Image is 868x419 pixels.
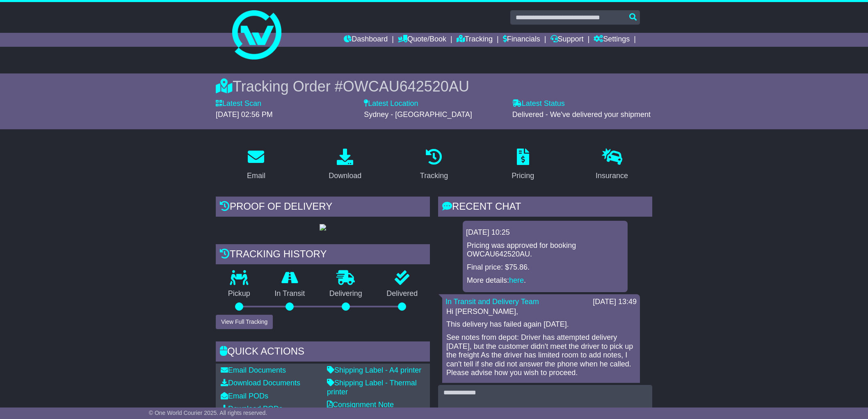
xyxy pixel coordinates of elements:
[343,78,469,95] span: OWCAU642520AU
[320,224,326,231] img: GetPodImage
[438,197,652,219] div: RECENT CHAT
[216,315,273,329] button: View Full Tracking
[221,366,286,374] a: Email Documents
[457,33,493,47] a: Tracking
[596,170,628,181] div: Insurance
[364,99,418,108] label: Latest Location
[344,33,388,47] a: Dashboard
[242,146,271,184] a: Email
[221,379,300,387] a: Download Documents
[263,289,318,298] p: In Transit
[364,110,472,119] span: Sydney - [GEOGRAPHIC_DATA]
[149,410,267,416] span: © One World Courier 2025. All rights reserved.
[445,298,539,306] a: In Transit and Delivery Team
[216,78,652,95] div: Tracking Order #
[446,333,636,378] p: See notes from depot: Driver has attempted delivery [DATE], but the customer didn't meet the driv...
[509,276,524,284] a: here
[375,289,430,298] p: Delivered
[512,110,651,119] span: Delivered - We've delivered your shipment
[446,320,636,329] p: This delivery has failed again [DATE].
[550,33,584,47] a: Support
[467,241,624,259] p: Pricing was approved for booking OWCAU642520AU.
[415,146,453,184] a: Tracking
[221,405,283,413] a: Download PODs
[467,263,624,272] p: Final price: $75.86.
[216,197,430,219] div: Proof of Delivery
[446,307,636,316] p: Hi [PERSON_NAME],
[216,99,261,108] label: Latest Scan
[216,244,430,266] div: Tracking history
[216,341,430,364] div: Quick Actions
[317,289,375,298] p: Delivering
[216,110,273,119] span: [DATE] 02:56 PM
[327,401,394,409] a: Consignment Note
[512,170,534,181] div: Pricing
[329,170,361,181] div: Download
[512,99,565,108] label: Latest Status
[420,170,448,181] div: Tracking
[247,170,265,181] div: Email
[216,289,263,298] p: Pickup
[466,228,624,237] div: [DATE] 10:25
[398,33,446,47] a: Quote/Book
[221,392,268,400] a: Email PODs
[503,33,540,47] a: Financials
[590,146,633,184] a: Insurance
[327,379,417,396] a: Shipping Label - Thermal printer
[594,33,630,47] a: Settings
[446,382,636,399] p: I will adjust the estimated delivery date from 10/09 to 12/09 while waiting for your instructions.
[506,146,539,184] a: Pricing
[593,298,637,307] div: [DATE] 13:49
[467,276,624,285] p: More details: .
[323,146,367,184] a: Download
[327,366,421,374] a: Shipping Label - A4 printer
